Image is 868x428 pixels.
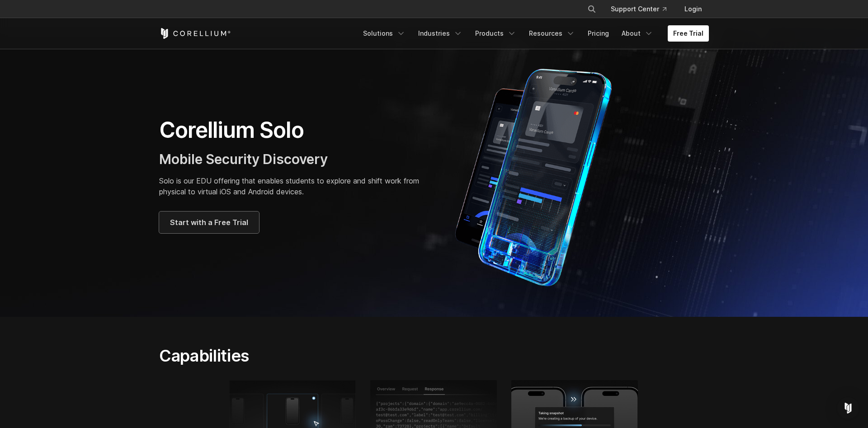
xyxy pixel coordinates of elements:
[159,28,231,39] a: Corellium Home
[524,25,580,42] a: Resources
[668,25,709,42] a: Free Trial
[582,25,614,42] a: Pricing
[604,1,674,17] a: Support Center
[358,25,411,42] a: Solutions
[159,346,519,366] h2: Capabilities
[576,1,709,17] div: Navigation Menu
[470,25,522,42] a: Products
[159,151,328,167] span: Mobile Security Discovery
[159,212,259,233] a: Start with a Free Trial
[677,1,709,17] a: Login
[616,25,659,42] a: About
[170,217,248,228] span: Start with a Free Trial
[159,175,425,197] p: Solo is our EDU offering that enables students to explore and shift work from physical to virtual...
[584,1,600,17] button: Search
[837,397,859,419] div: Open Intercom Messenger
[358,25,709,42] div: Navigation Menu
[159,117,425,144] h1: Corellium Solo
[443,62,637,288] img: Corellium Solo for mobile app security solutions
[413,25,468,42] a: Industries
